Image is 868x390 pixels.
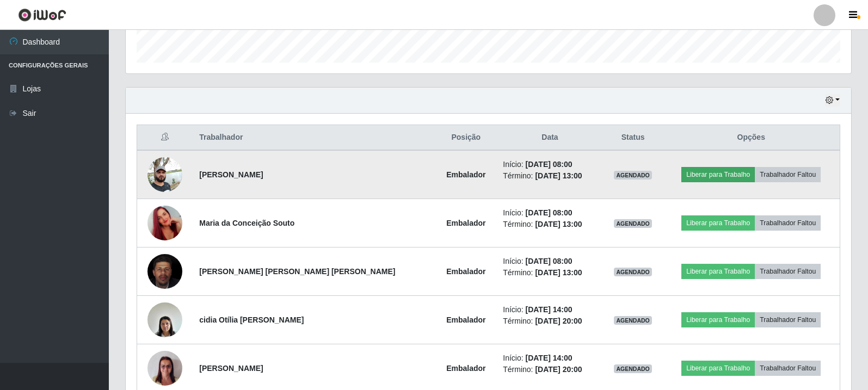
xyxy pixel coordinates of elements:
button: Liberar para Trabalho [681,167,755,182]
button: Trabalhador Faltou [755,361,821,376]
li: Início: [503,304,597,315]
button: Trabalhador Faltou [755,167,821,182]
th: Status [604,125,663,151]
strong: Embalador [446,267,485,276]
time: [DATE] 20:00 [535,317,582,325]
time: [DATE] 13:00 [535,268,582,277]
button: Trabalhador Faltou [755,215,821,231]
li: Término: [503,170,597,182]
time: [DATE] 08:00 [526,257,572,265]
strong: [PERSON_NAME] [199,364,263,373]
img: 1702417487415.jpeg [147,151,182,197]
img: 1690487685999.jpeg [147,296,182,343]
time: [DATE] 13:00 [535,220,582,228]
th: Trabalhador [193,125,435,151]
strong: Embalador [446,315,485,324]
span: AGENDADO [614,316,652,325]
img: CoreUI Logo [18,8,66,22]
time: [DATE] 08:00 [526,208,572,217]
button: Trabalhador Faltou [755,312,821,327]
span: AGENDADO [614,364,652,373]
li: Início: [503,159,597,170]
strong: Maria da Conceição Souto [199,219,294,227]
li: Término: [503,267,597,278]
li: Término: [503,219,597,230]
time: [DATE] 14:00 [526,305,572,314]
span: AGENDADO [614,219,652,228]
time: [DATE] 13:00 [535,171,582,180]
time: [DATE] 08:00 [526,160,572,169]
li: Término: [503,315,597,327]
button: Liberar para Trabalho [681,361,755,376]
button: Trabalhador Faltou [755,264,821,279]
span: AGENDADO [614,171,652,179]
time: [DATE] 20:00 [535,365,582,374]
img: 1746815738665.jpeg [147,192,182,254]
button: Liberar para Trabalho [681,264,755,279]
th: Opções [662,125,840,151]
button: Liberar para Trabalho [681,215,755,231]
strong: [PERSON_NAME] [PERSON_NAME] [PERSON_NAME] [199,267,395,276]
strong: Embalador [446,219,485,227]
th: Data [496,125,604,151]
button: Liberar para Trabalho [681,312,755,327]
li: Início: [503,256,597,267]
li: Término: [503,364,597,375]
strong: Embalador [446,364,485,373]
th: Posição [435,125,496,151]
strong: [PERSON_NAME] [199,170,263,179]
li: Início: [503,352,597,364]
time: [DATE] 14:00 [526,354,572,362]
li: Início: [503,207,597,219]
span: AGENDADO [614,268,652,276]
strong: cidia Otília [PERSON_NAME] [199,315,304,324]
img: 1756684845551.jpeg [147,250,182,293]
strong: Embalador [446,170,485,179]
